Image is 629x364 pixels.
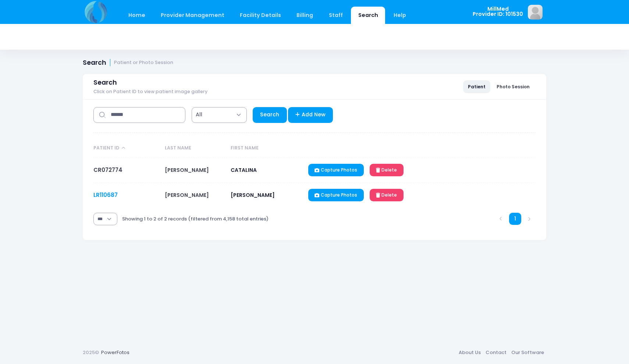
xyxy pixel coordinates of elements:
img: image [528,5,543,20]
a: Capture Photos [308,164,364,176]
a: Home [121,7,152,24]
small: Patient or Photo Session [114,60,173,66]
span: All [192,107,247,123]
a: CR072774 [93,166,122,174]
a: LR110687 [93,191,118,199]
a: Capture Photos [308,189,364,201]
a: Photo Session [492,80,534,93]
span: Search [93,79,117,86]
a: 1 [509,213,521,225]
a: Our Software [509,346,546,359]
a: Delete [370,189,404,201]
a: Delete [370,164,404,176]
a: PowerFotos [101,349,129,356]
h1: Search [83,59,173,67]
span: [PERSON_NAME] [231,191,275,199]
a: Patient [463,80,490,93]
th: First Name: activate to sort column ascending [227,139,305,158]
a: Facility Details [233,7,288,24]
a: Provider Management [153,7,231,24]
a: About Us [456,346,483,359]
th: Last Name: activate to sort column ascending [161,139,227,158]
div: Showing 1 to 2 of 2 records (filtered from 4,158 total entries) [122,211,269,227]
a: Contact [483,346,509,359]
th: Patient ID: activate to sort column descending [93,139,161,158]
span: CATALINA [231,166,257,174]
a: Help [387,7,413,24]
span: [PERSON_NAME] [165,191,209,199]
span: 2025© [83,349,99,356]
span: MillMed Provider ID: 101530 [473,6,523,17]
span: Click on Patient ID to view patient image gallery [93,89,207,95]
span: All [196,111,202,119]
span: [PERSON_NAME] [165,166,209,174]
a: Staff [321,7,350,24]
a: Billing [289,7,320,24]
a: Search [351,7,385,24]
a: Search [253,107,287,123]
a: Add New [288,107,333,123]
